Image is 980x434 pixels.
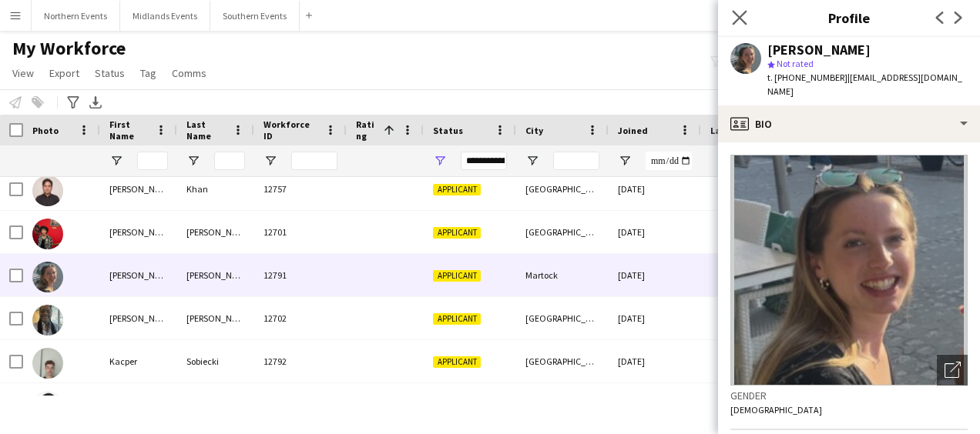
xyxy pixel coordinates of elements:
[525,154,539,168] button: Open Filter Menu
[516,383,609,426] div: Middlesbrough
[100,254,177,296] div: [PERSON_NAME]
[553,152,599,170] input: City Filter Input
[172,66,206,80] span: Comms
[32,175,63,206] img: Israr Khan
[646,152,692,170] input: Joined Filter Input
[433,227,481,239] span: Applicant
[100,168,177,210] div: [PERSON_NAME]
[609,168,701,210] div: [DATE]
[433,184,481,195] span: Applicant
[254,168,347,210] div: 12757
[937,355,968,386] div: Open photos pop-in
[263,154,277,168] button: Open Filter Menu
[100,340,177,382] div: Kacper
[214,152,245,170] input: Last Name Filter Input
[120,1,210,31] button: Midlands Events
[718,8,980,28] h3: Profile
[186,119,227,142] span: Last Name
[254,254,347,296] div: 12791
[166,63,213,83] a: Comms
[609,254,701,296] div: [DATE]
[43,63,86,83] a: Export
[177,340,254,382] div: Sobiecki
[12,66,34,80] span: View
[433,125,463,136] span: Status
[254,383,347,426] div: 12561
[254,211,347,253] div: 12701
[49,66,79,80] span: Export
[109,119,149,142] span: First Name
[767,72,962,97] span: | [EMAIL_ADDRESS][DOMAIN_NAME]
[100,383,177,426] div: Kyeremeh
[186,154,200,168] button: Open Filter Menu
[32,219,63,249] img: Jesus Alberto Feliz Arias
[433,154,447,168] button: Open Filter Menu
[710,125,745,136] span: Last job
[32,348,63,379] img: Kacper Sobiecki
[609,383,701,426] div: [DATE]
[177,254,254,296] div: [PERSON_NAME]
[516,211,609,253] div: [GEOGRAPHIC_DATA]
[516,297,609,339] div: [GEOGRAPHIC_DATA]
[618,125,648,136] span: Joined
[525,125,543,136] span: City
[516,340,609,382] div: [GEOGRAPHIC_DATA]
[767,43,871,57] div: [PERSON_NAME]
[433,356,481,368] span: Applicant
[95,66,125,80] span: Status
[356,119,378,142] span: Rating
[89,63,131,83] a: Status
[86,93,105,112] app-action-btn: Export XLSX
[32,125,59,136] span: Photo
[100,211,177,253] div: [PERSON_NAME]
[730,404,822,416] span: [DEMOGRAPHIC_DATA]
[177,211,254,253] div: [PERSON_NAME]
[210,1,300,31] button: Southern Events
[718,105,980,142] div: Bio
[516,254,609,296] div: Martock
[177,383,254,426] div: [PERSON_NAME]
[254,297,347,339] div: 12702
[291,152,337,170] input: Workforce ID Filter Input
[6,63,40,83] a: View
[32,262,63,292] img: Josephine Woodard
[609,211,701,253] div: [DATE]
[516,168,609,210] div: [GEOGRAPHIC_DATA]
[767,72,847,83] span: t. [PHONE_NUMBER]
[137,152,168,170] input: First Name Filter Input
[134,63,163,83] a: Tag
[32,305,63,336] img: Juana Arias
[730,155,968,386] img: Crew avatar or photo
[433,313,481,325] span: Applicant
[177,297,254,339] div: [PERSON_NAME]
[777,58,814,69] span: Not rated
[64,93,82,112] app-action-btn: Advanced filters
[140,66,156,80] span: Tag
[109,154,123,168] button: Open Filter Menu
[32,391,63,422] img: Kyeremeh Adjei
[609,340,701,382] div: [DATE]
[433,270,481,282] span: Applicant
[609,297,701,339] div: [DATE]
[618,154,632,168] button: Open Filter Menu
[32,1,120,31] button: Northern Events
[100,297,177,339] div: [PERSON_NAME]
[12,37,126,60] span: My Workforce
[730,389,968,402] h3: Gender
[263,119,319,142] span: Workforce ID
[254,340,347,382] div: 12792
[177,168,254,210] div: Khan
